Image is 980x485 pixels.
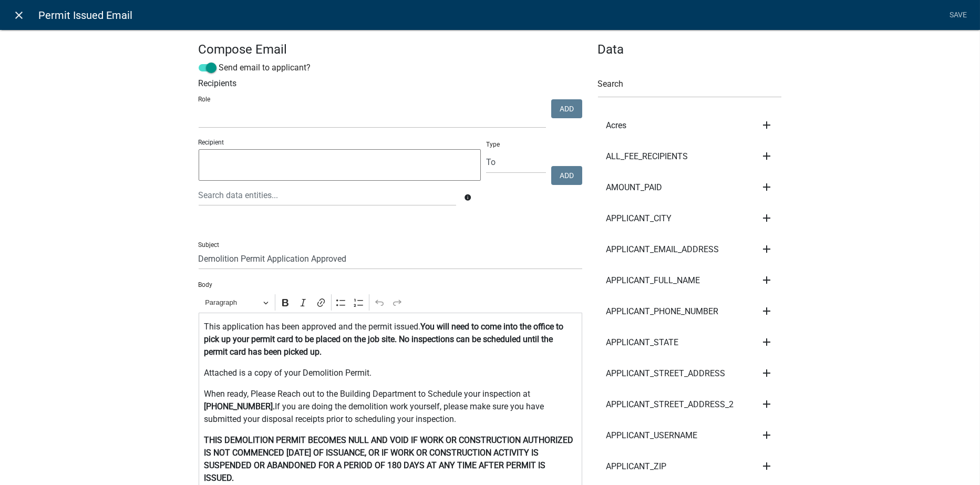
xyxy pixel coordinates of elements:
span: APPLICANT_STREET_ADDRESS [606,369,726,378]
span: APPLICANT_ZIP [606,462,667,471]
i: add [760,212,773,224]
label: Role [199,96,211,102]
i: add [760,460,773,472]
h4: Data [598,42,782,57]
span: ALL_FEE_RECIPIENTS [606,152,688,161]
span: APPLICANT_CITY [606,214,672,223]
i: add [760,181,773,193]
strong: [PHONE_NUMBER]. [204,401,275,411]
i: add [760,274,773,286]
i: add [760,243,773,255]
i: add [760,429,773,441]
span: AMOUNT_PAID [606,183,663,192]
h6: Recipients [199,78,582,88]
i: add [760,336,773,348]
i: close [13,9,26,22]
span: Acres [606,121,627,130]
i: add [760,367,773,379]
span: APPLICANT_USERNAME [606,431,698,440]
span: APPLICANT_EMAIL_ADDRESS [606,245,719,254]
p: Attached is a copy of your Demolition Permit. [204,367,576,379]
span: APPLICANT_PHONE_NUMBER [606,307,719,316]
p: When ready, Please Reach out to the Building Department to Schedule your inspection at If you are... [204,388,576,426]
span: APPLICANT_STREET_ADDRESS_2 [606,400,734,409]
button: Paragraph, Heading [200,294,273,311]
div: Editor toolbar [199,292,582,312]
i: add [760,119,773,131]
label: Type [486,141,500,148]
p: This application has been approved and the permit issued. [204,321,576,358]
i: add [760,398,773,410]
span: Permit Issued Email [38,5,132,26]
i: add [760,305,773,317]
input: Search data entities... [199,184,456,206]
a: Save [945,5,972,25]
label: Body [199,282,213,288]
button: Add [551,166,582,185]
h4: Compose Email [199,42,582,57]
span: Paragraph [205,296,260,309]
strong: You will need to come into the office to pick up your permit card to be placed on the job site. N... [204,322,563,357]
strong: THIS DEMOLITION PERMIT BECOMES NULL AND VOID IF WORK OR CONSTRUCTION AUTHORIZED IS NOT COMMENCED ... [204,435,573,483]
p: Recipient [199,138,481,147]
span: APPLICANT_STATE [606,338,679,347]
label: Send email to applicant? [199,61,311,74]
span: APPLICANT_FULL_NAME [606,276,700,285]
i: add [760,150,773,162]
button: Add [551,99,582,118]
i: info [464,194,471,201]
